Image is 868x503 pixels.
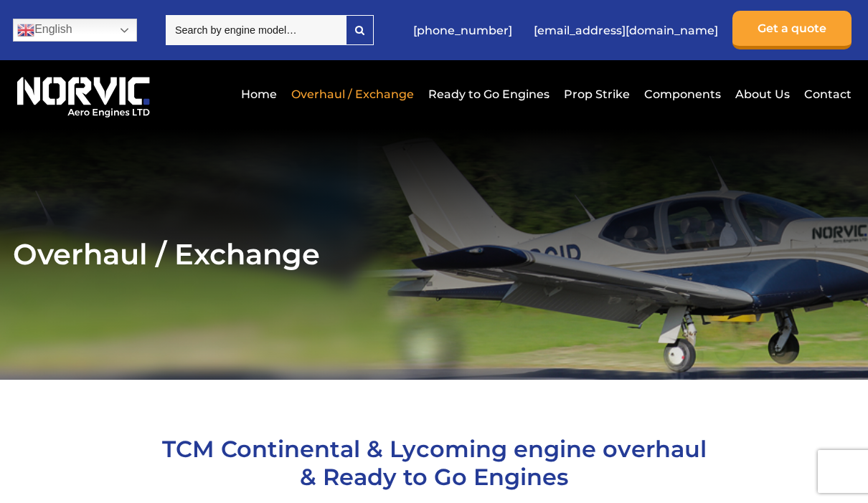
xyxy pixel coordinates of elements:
[560,77,633,112] a: Prop Strike
[425,77,553,112] a: Ready to Go Engines
[732,77,793,112] a: About Us
[801,77,852,112] a: Contact
[732,11,852,49] a: Get a quote
[13,19,137,42] a: English
[527,13,725,48] a: [EMAIL_ADDRESS][DOMAIN_NAME]
[288,77,418,112] a: Overhaul / Exchange
[13,236,855,272] h2: Overhaul / Exchange
[406,13,519,48] a: [PHONE_NUMBER]
[237,77,280,112] a: Home
[641,77,725,112] a: Components
[166,15,346,45] input: Search by engine model…
[13,71,154,118] img: Norvic Aero Engines logo
[162,435,707,491] span: TCM Continental & Lycoming engine overhaul & Ready to Go Engines
[17,21,34,39] img: en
